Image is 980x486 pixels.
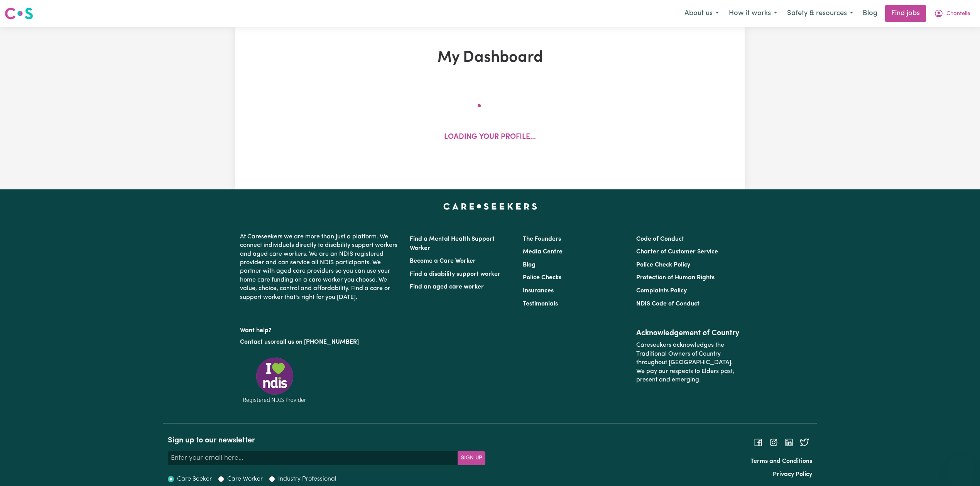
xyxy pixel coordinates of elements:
label: Care Seeker [177,474,212,484]
label: Care Worker [227,474,263,484]
button: My Account [929,5,975,22]
img: Careseekers logo [5,7,33,20]
span: Chantelle [946,10,970,18]
a: Find a Mental Health Support Worker [410,236,495,251]
p: Careseekers acknowledges the Traditional Owners of Country throughout [GEOGRAPHIC_DATA]. We pay o... [636,338,740,387]
a: Police Checks [523,275,561,281]
a: call us on [PHONE_NUMBER] [276,339,359,345]
p: Loading your profile... [444,132,536,143]
a: Follow Careseekers on LinkedIn [784,439,794,445]
a: Complaints Policy [636,288,687,294]
input: Enter your email here... [168,451,458,465]
p: Want help? [240,323,400,335]
a: Follow Careseekers on Facebook [754,439,763,445]
a: Code of Conduct [636,236,684,242]
a: Careseekers logo [5,5,33,22]
a: Find jobs [885,5,926,22]
a: Careseekers home page [443,203,537,209]
a: Terms and Conditions [750,458,812,464]
a: NDIS Code of Conduct [636,301,700,307]
a: Privacy Policy [773,471,812,478]
a: Media Centre [523,249,563,255]
a: Police Check Policy [636,262,690,268]
a: Find a disability support worker [410,271,500,277]
h2: Sign up to our newsletter [168,436,485,445]
a: Follow Careseekers on Twitter [800,439,809,445]
a: Insurances [523,288,554,294]
a: Become a Care Worker [410,258,476,264]
p: At Careseekers we are more than just a platform. We connect individuals directly to disability su... [240,229,400,305]
button: Subscribe [458,451,485,465]
button: How it works [724,5,782,22]
a: Contact us [240,339,270,345]
a: Follow Careseekers on Instagram [769,439,778,445]
p: or [240,335,400,349]
a: Find an aged care worker [410,284,484,290]
a: Protection of Human Rights [636,275,715,281]
h2: Acknowledgement of Country [636,329,740,338]
a: The Founders [523,236,561,242]
a: Blog [523,262,536,268]
img: Registered NDIS provider [240,356,309,404]
button: About us [679,5,724,22]
h1: My Dashboard [325,49,655,67]
a: Blog [858,5,882,22]
label: Industry Professional [278,474,336,484]
a: Charter of Customer Service [636,249,718,255]
a: Testimonials [523,301,558,307]
iframe: Button to launch messaging window [949,455,974,480]
button: Safety & resources [782,5,858,22]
